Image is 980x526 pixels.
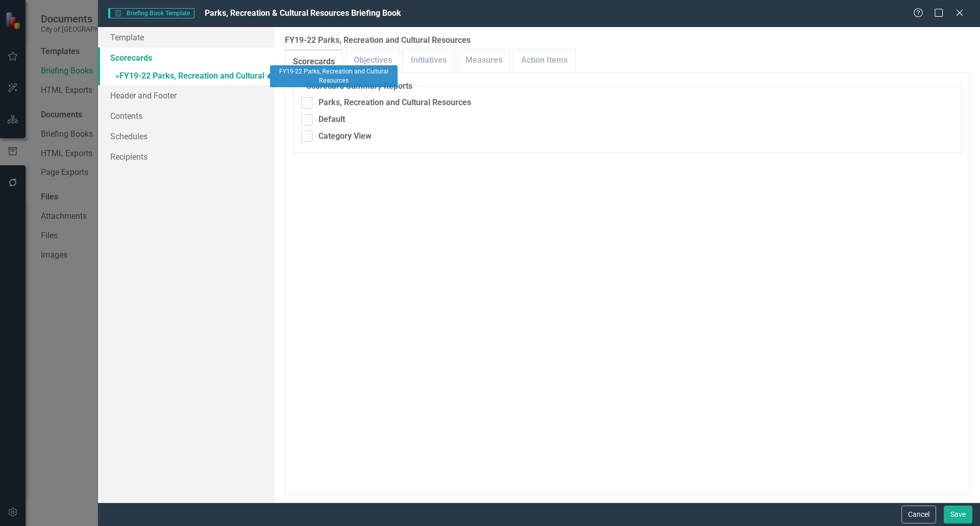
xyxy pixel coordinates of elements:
a: Template [98,27,275,47]
a: Scorecards [98,47,275,68]
div: Category View [318,131,372,142]
a: Recipients [98,146,275,167]
a: Objectives [346,49,400,71]
label: FY19-22 Parks, Recreation and Cultural Resources [285,35,970,46]
div: Parks, Recreation and Cultural Resources [318,97,471,109]
a: Initiatives [403,49,454,71]
div: Default [318,114,345,126]
a: Measures [458,49,510,71]
span: Briefing Book Template [108,8,194,18]
a: Header and Footer [98,85,275,106]
div: FY19-22 Parks, Recreation and Cultural Resources [270,65,398,87]
a: Scorecards [285,51,342,73]
a: Action Items [513,49,575,71]
button: Cancel [901,506,936,523]
span: » [115,71,119,81]
a: Contents [98,106,275,126]
button: Save [944,506,972,523]
a: »FY19-22 Parks, Recreation and Cultural Resources [98,68,275,86]
a: Schedules [98,126,275,146]
span: Parks, Recreation & Cultural Resources Briefing Book [205,8,401,18]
